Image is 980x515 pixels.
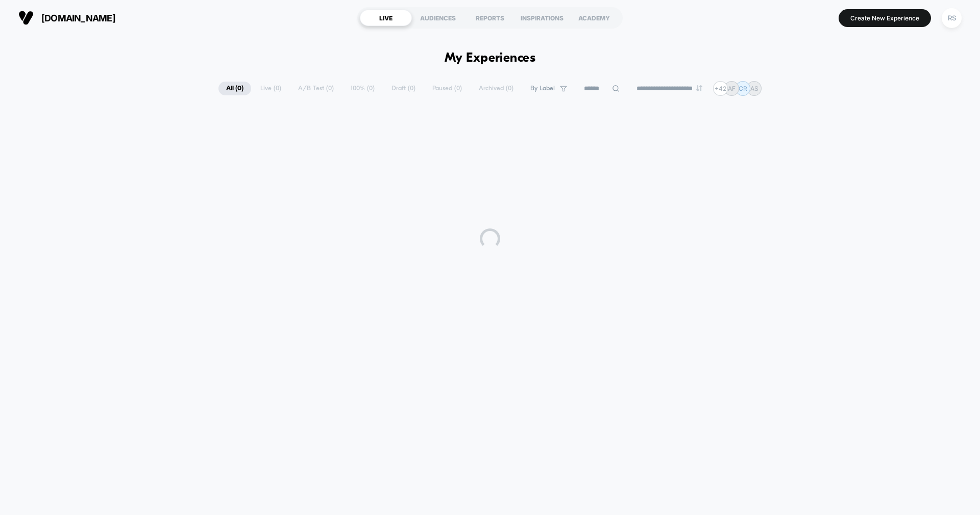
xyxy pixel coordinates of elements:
span: [DOMAIN_NAME] [41,13,115,23]
button: [DOMAIN_NAME] [15,10,118,26]
p: AF [728,85,736,92]
div: RS [942,8,962,28]
img: Visually logo [18,10,34,25]
span: All ( 0 ) [218,82,251,95]
h1: My Experiences [445,51,536,66]
p: CR [739,85,747,92]
button: RS [939,8,965,29]
button: Create New Experience [839,9,931,27]
div: LIVE [360,10,412,26]
span: By Label [530,85,555,92]
div: INSPIRATIONS [516,10,568,26]
img: end [696,85,702,91]
div: ACADEMY [568,10,620,26]
div: AUDIENCES [412,10,464,26]
p: AS [750,85,758,92]
div: REPORTS [464,10,516,26]
div: + 42 [713,81,728,96]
